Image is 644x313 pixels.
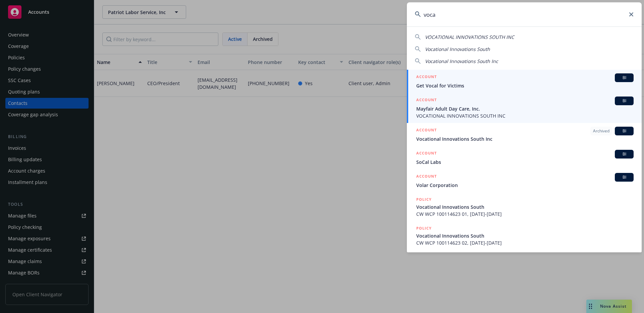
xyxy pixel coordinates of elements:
[425,46,490,52] span: Vocational Innovations South
[618,128,631,134] span: BI
[416,210,634,217] span: CW WCP 100114623 01, [DATE]-[DATE]
[416,105,634,112] span: Mayfair Adult Day Care, Inc.
[416,196,432,203] h5: POLICY
[416,73,437,81] h5: ACCOUNT
[416,97,437,105] h5: ACCOUNT
[618,151,631,157] span: BI
[425,34,514,40] span: VOCATIONAL INNOVATIONS SOUTH INC
[407,169,642,192] a: ACCOUNTBIVolar Corporation
[416,239,634,246] span: CW WCP 100114623 02, [DATE]-[DATE]
[416,225,432,232] h5: POLICY
[407,70,642,93] a: ACCOUNTBIGet Vocal for Victims
[593,128,609,134] span: Archived
[407,2,642,26] input: Search...
[407,123,642,146] a: ACCOUNTArchivedBIVocational Innovations South Inc
[425,58,498,64] span: Vocational Innovations South Inc
[416,159,634,166] span: SoCal Labs
[407,221,642,250] a: POLICYVocational Innovations SouthCW WCP 100114623 02, [DATE]-[DATE]
[407,146,642,169] a: ACCOUNTBISoCal Labs
[618,75,631,81] span: BI
[416,182,634,189] span: Volar Corporation
[416,173,437,181] h5: ACCOUNT
[416,112,634,119] span: VOCATIONAL INNOVATIONS SOUTH INC
[416,127,437,135] h5: ACCOUNT
[416,135,634,142] span: Vocational Innovations South Inc
[416,150,437,158] h5: ACCOUNT
[407,93,642,123] a: ACCOUNTBIMayfair Adult Day Care, Inc.VOCATIONAL INNOVATIONS SOUTH INC
[416,232,634,239] span: Vocational Innovations South
[618,174,631,180] span: BI
[416,203,634,210] span: Vocational Innovations South
[416,82,634,89] span: Get Vocal for Victims
[407,192,642,221] a: POLICYVocational Innovations SouthCW WCP 100114623 01, [DATE]-[DATE]
[618,98,631,104] span: BI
